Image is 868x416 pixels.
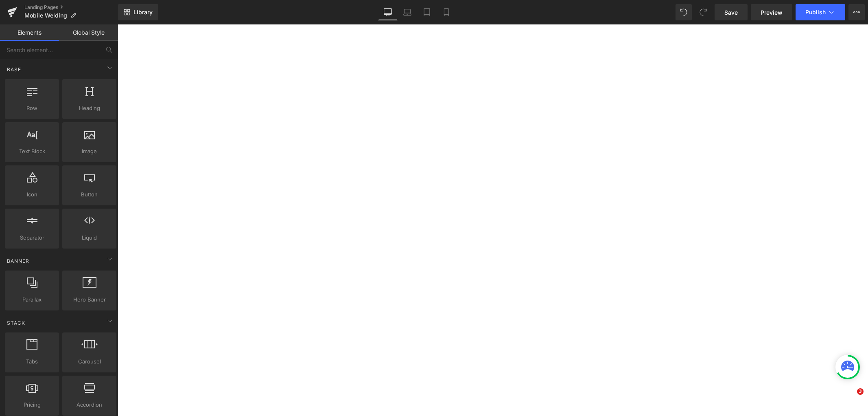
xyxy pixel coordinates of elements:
span: Banner [6,257,30,265]
span: Pricing [7,401,57,409]
span: Button [65,190,114,199]
span: Carousel [65,357,114,366]
span: Separator [7,233,57,242]
a: Preview [751,4,792,20]
span: Parallax [7,295,57,304]
span: Heading [65,104,114,112]
span: Base [6,66,22,73]
a: Tablet [417,4,437,20]
button: Redo [695,4,711,20]
span: Save [724,8,738,17]
span: Image [65,147,114,156]
a: Laptop [398,4,417,20]
iframe: Intercom live chat [840,388,860,408]
button: Publish [796,4,845,20]
span: 3 [857,388,864,395]
span: Tabs [7,357,57,366]
span: Row [7,104,57,112]
span: Mobile Welding [24,12,67,19]
a: Desktop [378,4,398,20]
a: Mobile [437,4,456,20]
span: Publish [805,9,826,15]
a: New Library [118,4,158,20]
span: Icon [7,190,57,199]
a: Global Style [59,24,118,41]
span: Text Block [7,147,57,156]
button: Undo [676,4,692,20]
a: Landing Pages [24,4,118,11]
span: Library [133,9,153,16]
span: Liquid [65,233,114,242]
span: Hero Banner [65,295,114,304]
button: More [848,4,865,20]
span: Preview [761,8,783,17]
span: Stack [6,319,26,327]
span: Accordion [65,401,114,409]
